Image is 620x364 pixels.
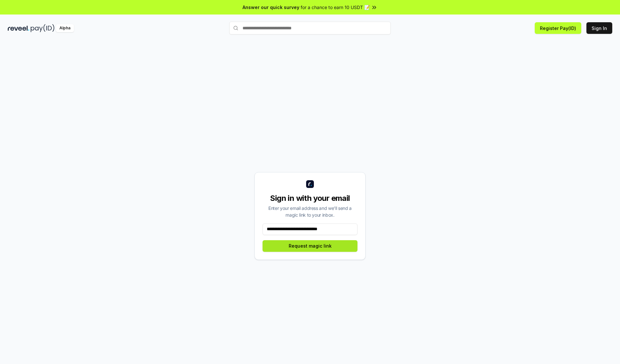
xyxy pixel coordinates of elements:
img: reveel_dark [8,24,29,32]
div: Sign in with your email [263,193,357,203]
span: Answer our quick survey [243,4,299,11]
div: Alpha [56,24,74,32]
button: Register Pay(ID) [535,22,581,34]
img: pay_id [31,24,55,32]
div: Enter your email address and we’ll send a magic link to your inbox. [263,205,357,218]
button: Sign In [586,22,612,34]
button: Request magic link [263,240,357,252]
img: logo_small [306,180,314,188]
span: for a chance to earn 10 USDT 📝 [301,4,370,11]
